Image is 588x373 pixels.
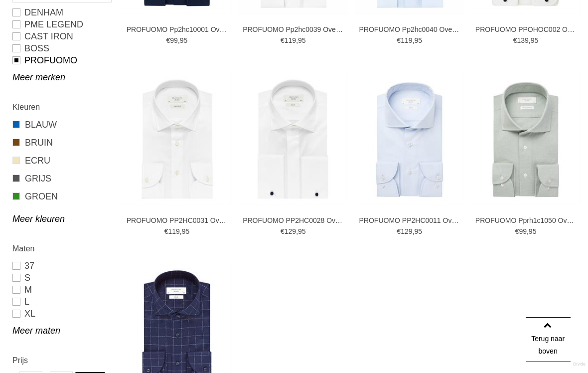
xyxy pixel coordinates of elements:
[180,36,188,44] span: 95
[397,227,401,235] span: €
[127,216,227,225] a: PROFUOMO PP2HC0031 Overhemden
[529,36,531,44] span: ,
[12,284,111,296] a: M
[298,227,306,235] span: 95
[12,6,111,18] a: DENHAM
[12,296,111,308] a: L
[12,172,111,185] a: GRIJS
[168,227,179,235] span: 119
[182,227,190,235] span: 95
[414,227,422,235] span: 95
[170,36,178,44] span: 99
[526,317,571,362] a: Terug naar boven
[397,36,401,44] span: €
[519,227,527,235] span: 99
[166,36,170,44] span: €
[281,227,285,235] span: €
[475,25,576,34] a: PROFUOMO PPOHOC002 Overhemden
[413,227,415,235] span: ,
[471,74,581,205] img: PROFUOMO Pprh1c1050 Overhemden
[12,118,111,131] a: BLAUW
[12,325,111,337] a: Meer maten
[513,36,517,44] span: €
[296,36,298,44] span: ,
[401,227,412,235] span: 129
[243,25,343,34] a: PROFUOMO Pp2hc0039 Overhemden
[359,25,460,34] a: PROFUOMO Pp2hc0040 Overhemden
[12,354,111,367] h2: Prijs
[401,36,412,44] span: 119
[164,227,168,235] span: €
[515,227,519,235] span: €
[414,36,422,44] span: 95
[12,71,111,83] a: Meer merken
[12,42,111,54] a: BOSS
[238,74,348,205] img: PROFUOMO PP2HC0028 Overhemden
[12,260,111,272] a: 37
[529,227,537,235] span: 95
[180,227,182,235] span: ,
[12,30,111,42] a: CAST IRON
[127,25,227,34] a: PROFUOMO Pp2hc10001 Overhemden
[12,136,111,149] a: BRUIN
[12,308,111,320] a: XL
[285,227,296,235] span: 129
[12,154,111,167] a: ECRU
[122,74,232,205] img: PROFUOMO PP2HC0031 Overhemden
[12,242,111,255] h2: Maten
[12,190,111,203] a: GROEN
[298,36,306,44] span: 95
[359,216,460,225] a: PROFUOMO PP2HC0011 Overhemden
[355,74,464,205] img: PROFUOMO PP2HC0011 Overhemden
[178,36,180,44] span: ,
[12,272,111,284] a: S
[12,213,111,225] a: Meer kleuren
[12,54,111,66] a: PROFUOMO
[12,101,111,113] h2: Kleuren
[527,227,529,235] span: ,
[296,227,298,235] span: ,
[517,36,529,44] span: 139
[243,216,343,225] a: PROFUOMO PP2HC0028 Overhemden
[281,36,285,44] span: €
[413,36,415,44] span: ,
[285,36,296,44] span: 119
[475,216,576,225] a: PROFUOMO Pprh1c1050 Overhemden
[12,18,111,30] a: PME LEGEND
[531,36,539,44] span: 95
